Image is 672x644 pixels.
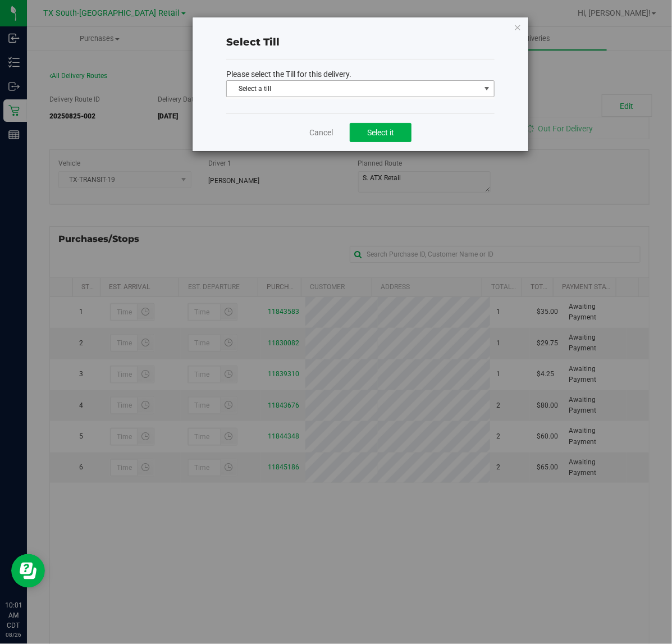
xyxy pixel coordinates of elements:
p: Please select the Till for this delivery. [226,68,495,80]
span: select [480,81,494,97]
span: Select Till [226,36,280,48]
iframe: Resource center [11,554,45,588]
button: Select it [350,123,412,142]
a: Cancel [309,127,333,138]
span: Select a till [227,81,480,97]
span: Select it [367,128,394,137]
